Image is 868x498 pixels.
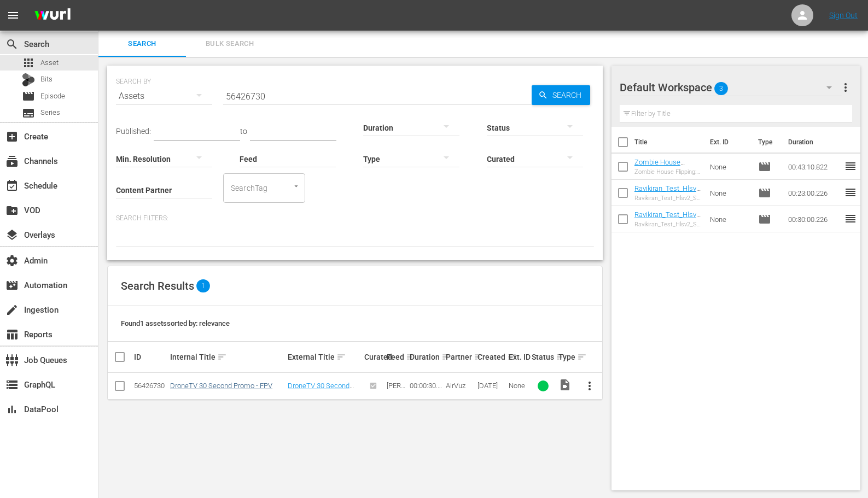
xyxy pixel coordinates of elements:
[22,73,35,86] div: Bits
[758,160,771,173] span: Episode
[22,107,35,120] span: Series
[121,319,230,327] span: Found 1 assets sorted by: relevance
[706,206,754,232] td: None
[5,204,19,217] span: VOD
[121,279,194,292] span: Search Results
[5,303,19,317] span: Ingestion
[5,378,19,391] span: GraphQL
[634,210,701,235] a: Ravikiran_Test_Hlsv2_Seg_30mins_Duration
[634,127,703,157] th: Title
[441,352,451,362] span: sort
[40,74,53,85] span: Bits
[22,56,35,69] span: Asset
[703,127,752,157] th: Ext. ID
[170,350,284,364] div: Internal Title
[336,352,346,362] span: sort
[406,352,416,362] span: sort
[509,382,528,390] div: None
[170,382,272,390] a: DroneTV 30 Second Promo - FPV
[387,350,406,364] div: Feed
[784,206,844,232] td: 00:30:00.226
[784,154,844,180] td: 00:43:10.822
[758,213,771,226] span: Episode
[558,378,572,391] span: Video
[288,382,354,398] a: DroneTV 30 Second Promo - FPV
[40,91,65,102] span: Episode
[477,382,506,390] div: [DATE]
[387,382,405,447] span: [PERSON_NAME] - AirVuz / DroneTV
[576,373,603,399] button: more_vert
[116,81,212,112] div: Assets
[532,85,590,105] button: Search
[5,279,19,292] span: Automation
[706,180,754,206] td: None
[446,382,465,390] span: AirVuz
[134,353,167,361] div: ID
[40,57,59,68] span: Asset
[839,81,852,94] span: more_vert
[193,38,267,50] span: Bulk Search
[5,254,19,267] span: Admin
[839,74,852,101] button: more_vert
[410,382,442,390] div: 00:00:30.297
[288,350,361,364] div: External Title
[5,155,19,168] span: Channels
[5,354,19,367] span: Job Queues
[5,179,19,192] span: Schedule
[784,180,844,206] td: 00:23:00.226
[714,77,728,100] span: 3
[509,353,528,361] div: Ext. ID
[291,181,301,191] button: Open
[196,279,210,292] span: 1
[5,328,19,341] span: Reports
[782,127,847,157] th: Duration
[116,127,151,136] span: Published:
[217,352,227,362] span: sort
[26,3,79,28] img: ans4CAIJ8jUAAAAAAAAAAAAAAAAAAAAAAAAgQb4GAAAAAAAAAAAAAAAAAAAAAAAAJMjXAAAAAAAAAAAAAAAAAAAAAAAAgAT5G...
[134,382,167,390] div: 56426730
[5,130,19,143] span: Create
[105,38,179,50] span: Search
[620,72,843,103] div: Default Workspace
[116,214,594,223] p: Search Filters:
[844,212,857,225] span: reorder
[752,127,782,157] th: Type
[477,350,506,364] div: Created
[364,353,383,361] div: Curated
[706,154,754,180] td: None
[558,350,573,364] div: Type
[634,184,701,201] a: Ravikiran_Test_Hlsv2_Seg
[844,160,857,173] span: reorder
[532,350,556,364] div: Status
[829,11,858,20] a: Sign Out
[240,127,247,136] span: to
[40,107,60,118] span: Series
[5,403,19,416] span: DataPool
[634,221,701,228] div: Ravikiran_Test_Hlsv2_Seg_30mins_Duration
[583,379,596,392] span: more_vert
[634,168,701,175] div: Zombie House Flipping: Ranger Danger
[22,90,35,103] span: Episode
[758,186,771,200] span: Episode
[556,352,566,362] span: sort
[844,186,857,199] span: reorder
[474,352,483,362] span: sort
[548,85,590,105] span: Search
[5,229,19,242] span: Overlays
[410,350,442,364] div: Duration
[7,9,20,22] span: menu
[446,350,474,364] div: Partner
[5,38,19,51] span: Search
[634,195,701,202] div: Ravikiran_Test_Hlsv2_Seg
[634,158,685,183] a: Zombie House Flipping: Ranger Danger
